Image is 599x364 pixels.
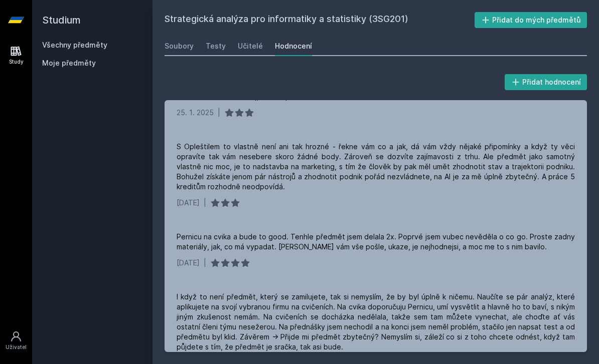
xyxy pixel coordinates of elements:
div: Uživatel [6,343,27,351]
div: Soubory [165,41,194,51]
a: Testy [206,36,226,56]
div: Hodnocení [275,41,312,51]
h2: Strategická analýza pro informatiky a statistiky (3SG201) [165,12,475,28]
div: Pernicu na cvika a bude to good. Tenhle předmět jsem delala 2x. Poprvé jsem vubec nevěděla o co g... [177,232,575,252]
div: [DATE] [177,198,200,208]
div: Testy [206,41,226,51]
span: Moje předměty [42,58,96,68]
div: 25. 1. 2025 [177,108,214,118]
div: | [218,108,220,118]
div: [DATE] [177,258,200,268]
div: Učitelé [238,41,263,51]
a: Uživatel [2,325,30,356]
a: Soubory [165,36,194,56]
button: Přidat do mých předmětů [475,12,587,28]
div: | [204,258,206,268]
a: Hodnocení [275,36,312,56]
a: Učitelé [238,36,263,56]
div: S Opleštilem to vlastně není ani tak hrozné - řekne vám co a jak, dá vám vždy nějaké připomínky a... [177,142,575,192]
div: Study [9,58,24,66]
div: | [204,198,206,208]
button: Přidat hodnocení [505,74,587,90]
a: Study [2,40,30,71]
a: Všechny předměty [42,41,107,49]
div: I když to není předmět, který se zamilujete, tak si nemyslím, že by byl úplně k ničemu. Naučíte s... [177,292,575,352]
